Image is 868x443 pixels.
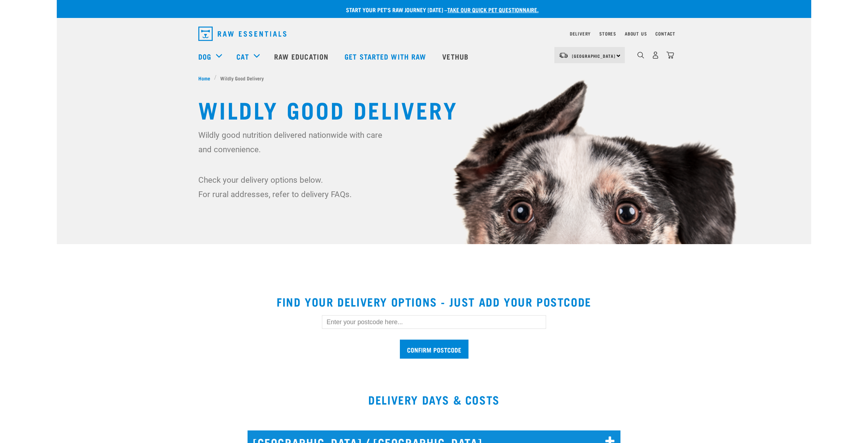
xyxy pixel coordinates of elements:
[337,42,435,71] a: Get started with Raw
[572,55,615,57] span: [GEOGRAPHIC_DATA]
[57,42,811,71] nav: dropdown navigation
[435,42,477,71] a: Vethub
[198,74,210,82] span: Home
[236,51,249,62] a: Cat
[447,8,539,11] a: take our quick pet questionnaire.
[322,315,546,329] input: Enter your postcode here...
[57,393,811,406] h2: DELIVERY DAYS & COSTS
[198,51,211,62] a: Dog
[198,173,387,201] p: Check your delivery options below. For rural addresses, refer to delivery FAQs.
[666,51,674,59] img: home-icon@2x.png
[637,52,644,59] img: home-icon-1@2x.png
[198,74,214,82] a: Home
[652,51,659,59] img: user.png
[62,5,817,14] p: Start your pet’s raw journey [DATE] –
[198,96,670,122] h1: Wildly Good Delivery
[198,74,670,82] nav: breadcrumbs
[65,295,803,308] h2: Find your delivery options - just add your postcode
[198,27,286,41] img: Raw Essentials Logo
[400,340,468,359] input: Confirm postcode
[625,32,647,35] a: About Us
[559,52,568,59] img: van-moving.png
[655,32,675,35] a: Contact
[193,24,675,44] nav: dropdown navigation
[570,32,591,35] a: Delivery
[198,128,387,157] p: Wildly good nutrition delivered nationwide with care and convenience.
[599,32,616,35] a: Stores
[267,42,337,71] a: Raw Education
